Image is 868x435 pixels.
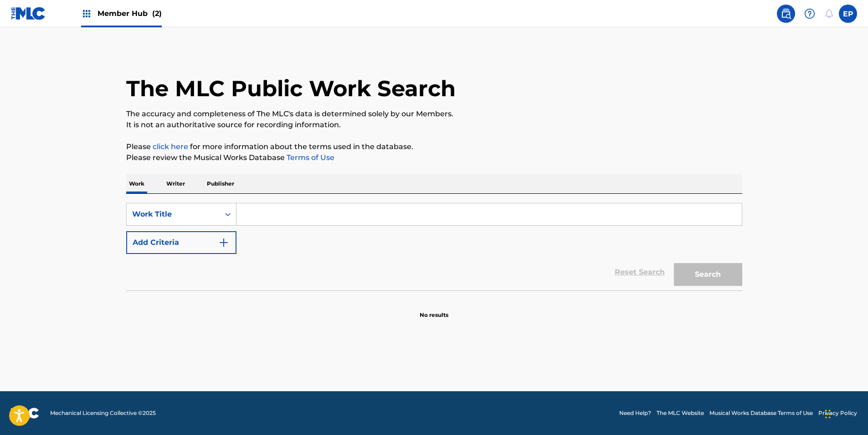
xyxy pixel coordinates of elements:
h1: The MLC Public Work Search [126,75,456,102]
p: No results [420,300,448,319]
a: click here [153,142,188,151]
span: (2) [152,9,162,18]
p: Publisher [204,174,237,193]
p: Please for more information about the terms used in the database. [126,141,742,152]
span: Member Hub [98,8,162,19]
p: Writer [164,174,188,193]
div: Drag [825,400,831,428]
img: help [804,8,815,19]
img: search [781,8,791,19]
img: 9d2ae6d4665cec9f34b9.svg [218,237,229,248]
a: The MLC Website [657,409,704,417]
p: Work [126,174,147,193]
div: Notifications [824,9,833,18]
div: User Menu [839,5,857,23]
img: logo [11,408,39,419]
img: Top Rightsholders [81,8,92,19]
a: Privacy Policy [818,409,857,417]
p: The accuracy and completeness of The MLC's data is determined solely by our Members. [126,109,742,119]
p: Please review the Musical Works Database [126,152,742,163]
a: Musical Works Database Terms of Use [709,409,813,417]
iframe: Chat Widget [822,391,868,435]
a: Terms of Use [285,153,334,162]
button: Add Criteria [126,231,236,254]
a: Public Search [777,5,795,23]
form: Search Form [126,203,742,290]
p: It is not an authoritative source for recording information. [126,119,742,130]
div: Help [801,5,819,23]
div: Work Title [132,209,214,220]
img: MLC Logo [11,7,46,20]
a: Need Help? [619,409,651,417]
span: Mechanical Licensing Collective © 2025 [50,409,156,417]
